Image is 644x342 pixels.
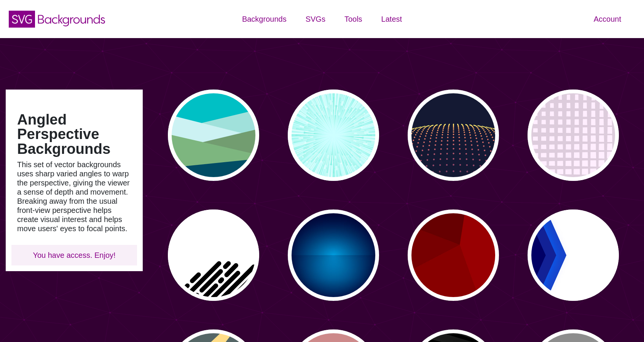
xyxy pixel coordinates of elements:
p: This set of vector backgrounds uses sharp varied angles to warp the perspective, giving the viewe... [17,160,131,233]
a: Latest [372,8,411,30]
a: Backgrounds [233,8,296,30]
button: White and sky blue lines flying out of center [288,89,379,181]
a: SVGs [296,8,335,30]
button: pink intersecting uneven lines [528,89,619,181]
p: You have access. Enjoy! [17,251,131,260]
a: Tools [335,8,372,30]
h1: Angled Perspective Backgrounds [17,112,131,156]
button: blue spotlight effect background [288,209,379,301]
button: a group of rounded lines at 45 degree angle [168,209,259,301]
button: electric dots form curvature [408,89,499,181]
a: Account [584,8,631,30]
button: various shades of red shapes all meeting at a central point [408,209,499,301]
button: overlapped blue triangles point to center from left edge [528,209,619,301]
button: abstract landscape with sky mountains and water [168,89,259,181]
